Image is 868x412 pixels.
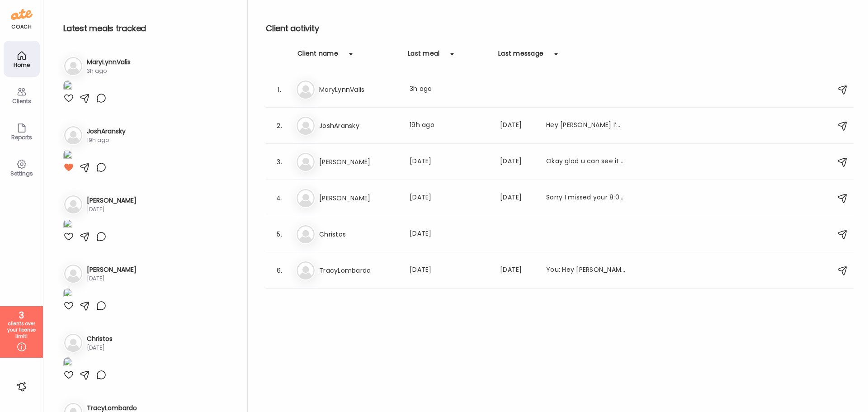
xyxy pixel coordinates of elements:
div: 3h ago [87,67,131,75]
div: [DATE] [87,205,137,213]
h2: Client activity [266,22,854,35]
img: bg-avatar-default.svg [64,57,82,75]
h3: [PERSON_NAME] [319,193,399,204]
div: You: Hey [PERSON_NAME]! Don't forget to take food pics! [546,265,626,276]
div: 2. [274,120,285,131]
div: [DATE] [87,275,137,283]
h3: [PERSON_NAME] [87,196,137,205]
div: 5. [274,229,285,240]
div: 19h ago [410,120,489,131]
h3: JoshAransky [319,120,399,131]
div: [DATE] [410,156,489,167]
div: coach [11,23,32,31]
div: [DATE] [500,265,535,276]
img: bg-avatar-default.svg [297,117,315,135]
img: bg-avatar-default.svg [297,153,315,171]
img: bg-avatar-default.svg [64,334,82,352]
img: bg-avatar-default.svg [297,81,315,99]
img: ate [11,7,33,22]
h2: Latest meals tracked [63,22,233,35]
div: [DATE] [500,156,535,167]
div: Client name [297,49,338,63]
div: [DATE] [87,344,113,352]
h3: JoshAransky [87,127,126,136]
div: Last message [498,49,543,63]
div: Sorry I missed your 8:07 call. Please try my cell again. Thanks [546,193,626,204]
img: bg-avatar-default.svg [297,189,315,207]
div: clients over your license limit! [3,321,40,340]
div: 3. [274,156,285,167]
div: [DATE] [410,265,489,276]
img: images%2FcMyEk2H4zGcRrMfdWCArN4LMLzl1%2FdfarVlmfqwiEO62k6t4n%2FB8y5kniA0lRKBt8fuKDP_1080 [63,219,72,231]
h3: [PERSON_NAME] [319,156,399,167]
img: images%2FkIt4RO4lJ4avZxkPKlOf9S80ihp1%2F68s2wWCgCHWZjBlPciJj%2F7EfukxhcnGa2UdVnU0bE_1080 [63,357,72,369]
img: bg-avatar-default.svg [297,261,315,279]
img: images%2FwKhmU31uq4gOCgplrQ1J92OgGa92%2F9gaf9PsEKSgULemPzCor%2FIwqkXIUFJVRbRvP6oXeB_1080 [63,288,72,300]
h3: Christos [319,229,399,240]
h3: MaryLynnValis [87,57,131,67]
div: 1. [274,84,285,95]
img: bg-avatar-default.svg [297,225,315,243]
img: bg-avatar-default.svg [64,126,82,144]
img: images%2FbJ2HShESBLgnMkIIIDQ6Zucxl8n2%2FUcjl6xMZw9fploZBSrwX%2FLMqSRDh2m0pB1brAW5kv_1080 [63,150,72,162]
img: bg-avatar-default.svg [64,195,82,213]
div: 4. [274,193,285,204]
div: 3 [3,310,40,321]
div: [DATE] [500,120,535,131]
div: [DATE] [410,193,489,204]
div: Settings [5,170,38,176]
div: 6. [274,265,285,276]
h3: TracyLombardo [319,265,399,276]
div: [DATE] [500,193,535,204]
h3: MaryLynnValis [319,84,399,95]
div: Clients [5,98,38,104]
div: [DATE] [410,229,489,240]
div: Okay glad u can see it. Wasn't sure if it was going through [546,156,626,167]
h3: [PERSON_NAME] [87,265,137,275]
img: images%2FVPZzYhxnRZXAesEaqGbBMcfFaL72%2FKsFXMhSo46T6zJQIrnZs%2FUzhAOezMwrOU8T7EVSkG_1080 [63,81,72,93]
div: Reports [5,134,38,140]
div: Home [5,62,38,68]
img: bg-avatar-default.svg [64,265,82,283]
div: 3h ago [410,84,489,95]
h3: Christos [87,334,113,344]
div: Last meal [408,49,439,63]
div: Hey [PERSON_NAME] I’m running 15 min late [546,120,626,131]
div: 19h ago [87,136,126,144]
